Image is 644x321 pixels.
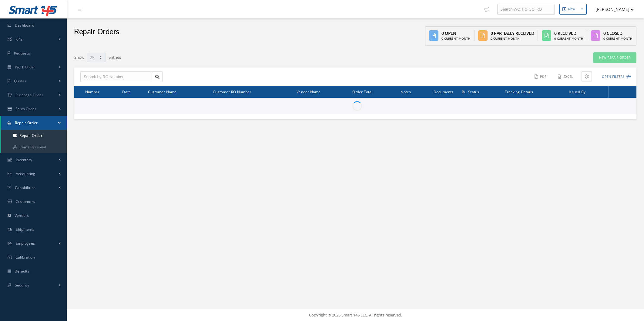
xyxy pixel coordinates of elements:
label: entries [109,52,121,61]
h2: Repair Orders [74,28,119,37]
button: [PERSON_NAME] [590,3,634,15]
div: 0 Partially Received [491,30,534,36]
span: Calibration [15,255,35,260]
div: New [568,7,575,12]
span: Bill Status [462,89,479,94]
input: Search WO, PO, SO, RO [497,4,555,15]
div: 0 Received [554,30,583,36]
div: 0 Current Month [441,36,470,41]
span: Order Total [352,89,372,94]
div: Copyright © 2025 Smart 145 LLC. All rights reserved. [73,312,638,318]
a: New Repair Order [593,52,636,63]
input: Search by RO Number [80,71,152,82]
div: 0 Current Month [491,36,534,41]
span: Quotes [14,78,27,84]
span: Accounting [16,171,35,176]
span: Sales Order [15,106,36,111]
span: Issued By [569,89,585,94]
div: 0 Current Month [554,36,583,41]
span: Tracking Details [505,89,533,94]
span: Defaults [15,269,29,274]
span: Vendors [15,213,29,218]
button: New [559,4,587,15]
span: Customer Name [148,89,177,94]
span: Purchase Order [15,92,43,98]
span: Number [85,89,99,94]
a: Repair Order [1,130,67,141]
span: KPIs [15,37,23,42]
span: Repair Order [15,120,38,125]
span: Notes [401,89,411,94]
a: Repair Order [1,116,67,130]
span: Work Order [15,65,35,70]
span: Dashboard [15,23,35,28]
button: PDF [532,71,550,82]
span: Inventory [16,157,32,162]
span: Customer RO Number [213,89,251,94]
label: Show [74,52,84,61]
span: Employees [16,241,35,246]
a: Items Received [1,141,67,153]
div: 0 Closed [603,30,632,36]
span: Shipments [16,227,35,232]
span: Security [15,283,29,288]
div: 0 Current Month [603,36,632,41]
span: Documents [434,89,454,94]
button: Excel [555,71,577,82]
span: Vendor Name [297,89,320,94]
span: Date [122,89,131,94]
span: Requests [14,51,30,56]
span: Customers [16,199,35,204]
span: Capabilities [15,185,36,190]
div: 0 Open [441,30,470,36]
button: Open Filters [596,72,631,82]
